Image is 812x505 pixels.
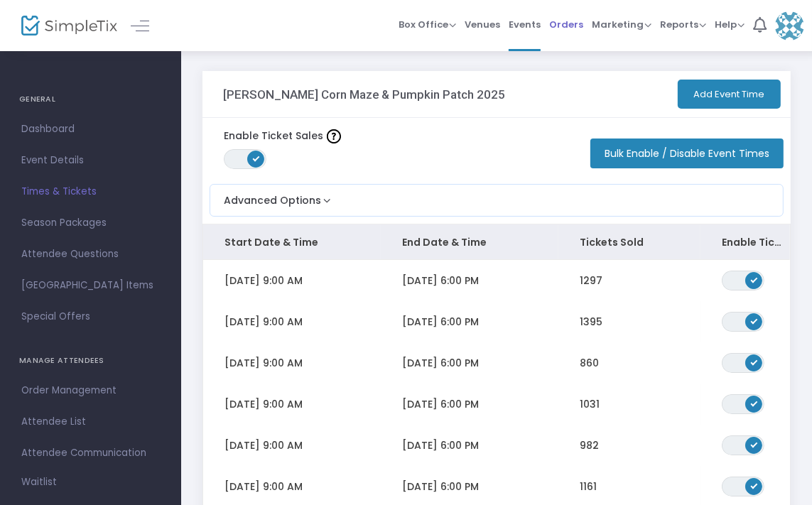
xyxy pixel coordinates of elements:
span: [GEOGRAPHIC_DATA] Items [21,276,160,295]
span: Special Offers [21,308,160,326]
h3: [PERSON_NAME] Corn Maze & Pumpkin Patch 2025 [223,87,506,102]
span: [DATE] 6:00 PM [402,273,479,288]
span: [DATE] 6:00 PM [402,315,479,329]
span: ON [751,358,758,365]
span: ON [751,276,758,283]
span: Season Packages [21,214,160,232]
span: Reports [660,18,706,31]
h4: MANAGE ATTENDEES [19,347,162,375]
span: [DATE] 6:00 PM [402,397,479,411]
span: 1297 [580,273,602,288]
span: [DATE] 6:00 PM [402,479,479,494]
span: [DATE] 9:00 AM [224,479,303,494]
span: 860 [580,356,599,370]
span: Help [715,18,745,31]
span: 982 [580,438,599,452]
img: question-mark [327,129,341,143]
button: Advanced Options [210,185,334,208]
span: 1031 [580,397,600,411]
button: Bulk Enable / Disable Event Times [590,139,784,168]
th: End Date & Time [381,224,558,260]
span: [DATE] 6:00 PM [402,438,479,452]
span: Waitlist [21,475,57,489]
span: 1395 [580,315,602,329]
span: Box Office [399,18,456,31]
h4: GENERAL [19,85,162,114]
span: ON [751,399,758,406]
span: Order Management [21,381,160,400]
span: Attendee Communication [21,444,160,462]
span: ON [751,482,758,489]
span: 1161 [580,479,597,494]
th: Tickets Sold [558,224,700,260]
span: Events [509,6,541,43]
span: ON [751,440,758,447]
span: Times & Tickets [21,183,160,201]
span: ON [253,155,260,162]
th: Enable Ticket Sales [700,224,807,260]
span: Orders [549,6,583,43]
button: Add Event Time [678,80,781,109]
span: [DATE] 9:00 AM [224,315,303,329]
span: Venues [465,6,500,43]
span: ON [751,317,758,324]
span: Attendee Questions [21,245,160,264]
label: Enable Ticket Sales [224,129,341,143]
span: [DATE] 9:00 AM [224,356,303,370]
span: Marketing [592,18,651,31]
span: [DATE] 9:00 AM [224,273,303,288]
th: Start Date & Time [203,224,381,260]
span: [DATE] 9:00 AM [224,397,303,411]
span: [DATE] 6:00 PM [402,356,479,370]
span: Event Details [21,151,160,170]
span: Attendee List [21,413,160,431]
span: Dashboard [21,120,160,139]
span: [DATE] 9:00 AM [224,438,303,452]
